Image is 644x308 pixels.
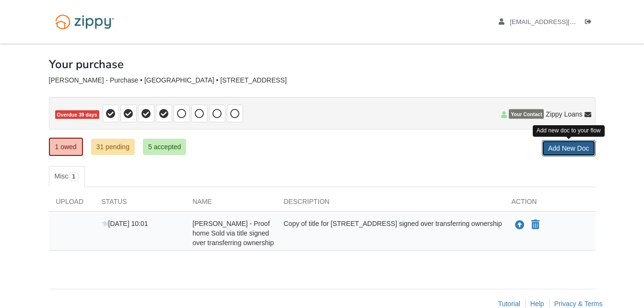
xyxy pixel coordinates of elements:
[277,197,504,211] div: Description
[546,109,582,119] span: Zippy Loans
[504,197,596,211] div: Action
[49,197,94,211] div: Upload
[509,109,544,119] span: Your Contact
[514,219,526,231] button: Upload Stephanie Smits - Proof home Sold via title signed over transferring ownership
[55,110,99,119] span: Overdue 39 days
[193,220,274,247] span: [PERSON_NAME] - Proof home Sold via title signed over transferring ownership
[585,18,596,28] a: Log out
[530,219,540,231] button: Declare Stephanie Smits - Proof home Sold via title signed over transferring ownership not applic...
[277,219,504,248] div: Copy of title for [STREET_ADDRESS] signed over transferring ownership
[49,138,83,156] a: 1 owed
[143,139,187,155] a: 5 accepted
[542,140,596,156] a: Add New Doc
[530,300,544,308] a: Help
[533,125,605,136] div: Add new doc to your flow
[91,139,135,155] a: 31 pending
[68,172,79,181] span: 1
[49,10,120,34] img: Logo
[49,58,124,71] h1: Your purchase
[49,166,85,187] a: Misc
[499,18,620,28] a: edit profile
[186,197,277,211] div: Name
[49,76,596,84] div: [PERSON_NAME] - Purchase • [GEOGRAPHIC_DATA] • [STREET_ADDRESS]
[102,220,148,227] span: [DATE] 10:01
[94,197,186,211] div: Status
[498,300,520,308] a: Tutorial
[510,18,620,25] span: ssmits01221992@gmail.com
[554,300,603,308] a: Privacy & Terms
